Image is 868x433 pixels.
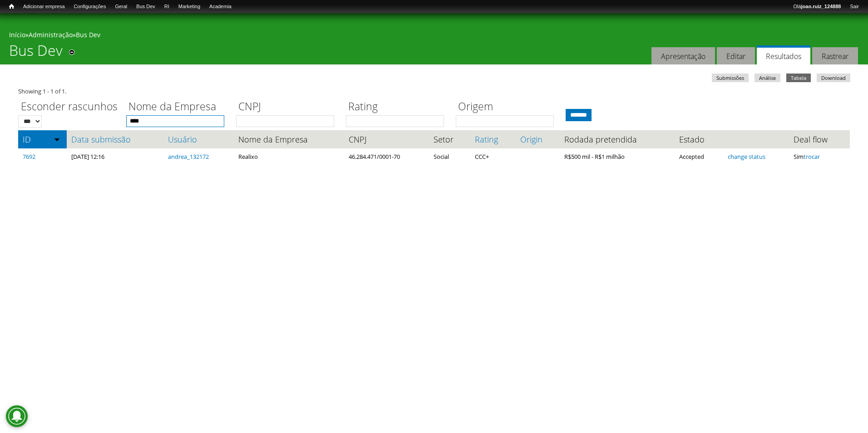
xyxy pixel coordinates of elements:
[786,74,811,82] a: Tabela
[160,2,174,11] a: RI
[675,130,723,148] th: Estado
[23,153,35,161] a: 7692
[168,153,209,161] a: andrea_132172
[520,135,555,144] a: Origin
[29,30,73,39] a: Administração
[456,99,560,115] label: Origem
[18,99,120,115] label: Esconder rascunhos
[76,30,100,39] a: Bus Dev
[69,2,111,11] a: Configurações
[344,148,429,165] td: 46.284.471/0001-70
[110,2,132,11] a: Geral
[234,130,345,148] th: Nome da Empresa
[789,2,845,11] a: Olájoao.ruiz_124888
[651,47,715,65] a: Apresentação
[23,135,62,144] a: ID
[429,130,470,148] th: Setor
[236,99,340,115] label: CNPJ
[429,148,470,165] td: Social
[346,99,450,115] label: Rating
[9,30,859,42] div: » »
[54,136,60,142] img: ordem crescente
[470,148,516,165] td: CCC+
[712,74,749,82] a: Submissões
[789,130,850,148] th: Deal flow
[845,2,863,11] a: Sair
[812,47,858,65] a: Rastrear
[675,148,723,165] td: Accepted
[19,2,69,11] a: Adicionar empresa
[67,148,163,165] td: [DATE] 12:16
[560,130,675,148] th: Rodada pretendida
[789,148,850,165] td: Sim
[755,74,780,82] a: Análise
[9,30,25,39] a: Início
[560,148,675,165] td: R$500 mil - R$1 milhão
[757,45,810,65] a: Resultados
[717,47,755,65] a: Editar
[9,42,63,64] h1: Bus Dev
[234,148,345,165] td: Realixo
[475,135,511,144] a: Rating
[817,74,850,82] a: Download
[5,2,19,11] a: Início
[804,153,820,161] a: trocar
[132,2,160,11] a: Bus Dev
[344,130,429,148] th: CNPJ
[71,135,159,144] a: Data submissão
[728,153,765,161] a: change status
[18,87,850,96] div: Showing 1 - 1 of 1.
[205,2,236,11] a: Academia
[174,2,205,11] a: Marketing
[801,4,841,9] strong: joao.ruiz_124888
[126,99,230,115] label: Nome da Empresa
[9,3,14,10] span: Início
[168,135,229,144] a: Usuário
